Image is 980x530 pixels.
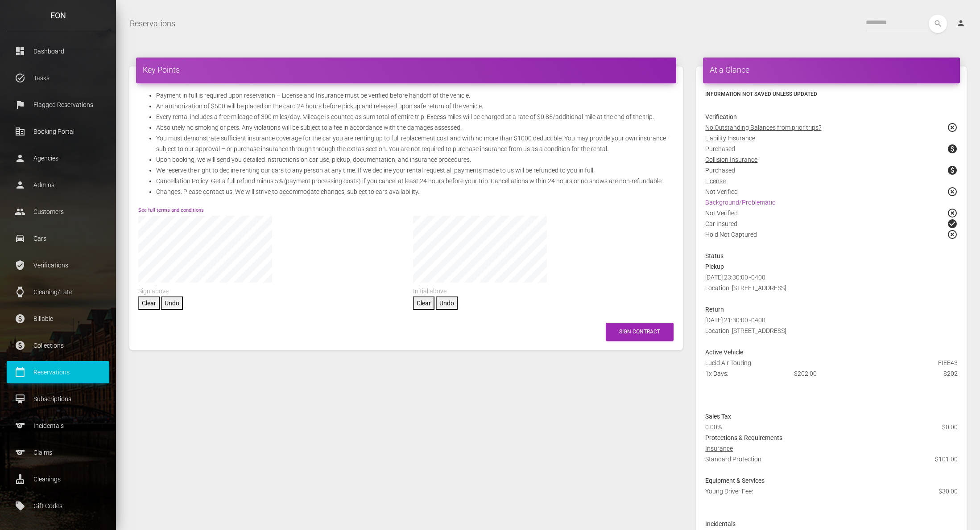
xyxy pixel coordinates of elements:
[699,186,964,197] div: Not Verified
[699,368,787,379] div: 1x Days:
[699,208,964,218] div: Not Verified
[130,12,175,35] a: Reservations
[950,15,973,33] a: person
[13,205,103,218] p: Customers
[7,361,109,383] a: calendar_today Reservations
[705,316,786,334] span: [DATE] 21:30:00 -0400 Location: [STREET_ADDRESS]
[156,90,674,101] li: Payment in full is required upon reservation – License and Insurance must be verified before hand...
[13,285,103,299] p: Cleaning/Late
[156,165,674,176] li: We reserve the right to decline renting our cars to any person at any time. If we decline your re...
[7,388,109,410] a: card_membership Subscriptions
[13,499,103,513] p: Gift Codes
[939,486,958,497] span: $30.00
[138,207,204,213] a: See full terms and conditions
[710,64,953,75] h4: At a Glance
[7,415,109,437] a: sports Incidentals
[7,468,109,490] a: cleaning_services Cleanings
[705,124,821,131] u: No Outstanding Balances from prior trips?
[947,208,958,218] span: highlight_off
[699,144,964,154] div: Purchased
[705,135,755,142] u: Liability Insurance
[943,368,958,379] span: $202
[13,178,103,192] p: Admins
[13,98,103,111] p: Flagged Reservations
[13,392,103,406] p: Subscriptions
[699,229,964,251] div: Hold Not Captured
[787,368,876,379] div: $202.00
[699,218,964,229] div: Car Insured
[705,113,737,120] strong: Verification
[606,323,674,341] button: Sign Contract
[7,67,109,89] a: task_alt Tasks
[156,176,674,186] li: Cancellation Policy: Get a full refund minus 5% (payment processing costs) if you cancel at least...
[156,111,674,122] li: Every rental includes a free mileage of 300 miles/day. Mileage is counted as sum total of entire ...
[699,165,964,176] div: Purchased
[13,45,103,58] p: Dashboard
[436,296,458,310] button: Undo
[13,232,103,245] p: Cars
[13,312,103,325] p: Billable
[699,454,964,475] div: Standard Protection
[156,186,674,197] li: Changes: Please contact us. We will strive to accommodate changes, subject to cars availability.
[156,154,674,165] li: Upon booking, we will send you detailed instructions on car use, pickup, documentation, and insur...
[13,125,103,138] p: Booking Portal
[947,122,958,133] span: highlight_off
[161,296,183,310] button: Undo
[705,177,726,185] u: License
[13,71,103,85] p: Tasks
[705,252,724,259] strong: Status
[7,308,109,330] a: paid Billable
[13,419,103,432] p: Incidentals
[7,147,109,169] a: person Agencies
[7,254,109,276] a: verified_user Verifications
[956,19,965,28] i: person
[7,174,109,196] a: person Admins
[705,274,786,292] span: [DATE] 23:30:00 -0400 Location: [STREET_ADDRESS]
[705,445,733,452] u: Insurance
[13,339,103,352] p: Collections
[705,349,743,356] strong: Active Vehicle
[699,486,964,518] div: Young Driver Fee:
[7,94,109,116] a: flag Flagged Reservations
[705,413,731,420] strong: Sales Tax
[699,357,964,368] div: Lucid Air Touring
[156,101,674,111] li: An authorization of $500 will be placed on the card 24 hours before pickup and released upon safe...
[413,286,674,296] div: Initial above
[705,90,958,98] h6: Information not saved unless updated
[13,472,103,486] p: Cleanings
[705,156,757,163] u: Collision Insurance
[699,422,876,432] div: 0.00%
[413,296,434,310] button: Clear
[705,520,736,527] strong: Incidentals
[156,122,674,133] li: Absolutely no smoking or pets. Any violations will be subject to a fee in accordance with the dam...
[938,357,958,368] span: FIEE43
[705,306,724,313] strong: Return
[947,144,958,154] span: paid
[13,446,103,459] p: Claims
[13,259,103,272] p: Verifications
[7,227,109,250] a: drive_eta Cars
[705,434,782,441] strong: Protections & Requirements
[7,201,109,223] a: people Customers
[156,133,674,154] li: You must demonstrate sufficient insurance coverage for the car you are renting up to full replace...
[13,366,103,379] p: Reservations
[7,495,109,517] a: local_offer Gift Codes
[13,152,103,165] p: Agencies
[705,199,775,206] a: Background/Problematic
[935,454,958,464] span: $101.00
[705,263,724,270] strong: Pickup
[7,120,109,143] a: corporate_fare Booking Portal
[7,334,109,357] a: paid Collections
[7,281,109,303] a: watch Cleaning/Late
[138,286,400,296] div: Sign above
[929,15,947,33] button: search
[947,229,958,240] span: highlight_off
[942,422,958,432] span: $0.00
[143,64,670,75] h4: Key Points
[705,477,765,484] strong: Equipment & Services
[947,186,958,197] span: highlight_off
[138,296,160,310] button: Clear
[7,441,109,464] a: sports Claims
[947,165,958,176] span: paid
